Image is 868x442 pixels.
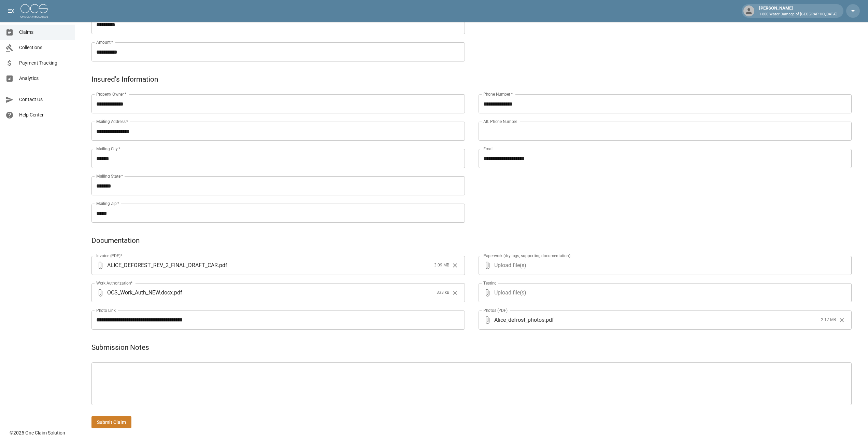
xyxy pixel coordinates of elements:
label: Mailing Zip [96,201,119,206]
button: Clear [450,260,460,271]
label: Mailing City [96,146,120,152]
span: Contact Us [19,96,69,103]
span: Alice_defrost_photos [494,316,544,324]
p: 1-800 Water Damage of [GEOGRAPHIC_DATA] [759,12,837,17]
label: Paperwork (dry logs, supporting documentation) [483,253,570,259]
span: Claims [19,29,69,36]
label: Property Owner [96,91,127,97]
label: Testing [483,280,497,286]
span: 2.17 MB [821,317,836,323]
label: Mailing Address [96,119,128,124]
span: Help Center [19,111,69,119]
img: ocs-logo-white-transparent.png [20,4,48,18]
span: Payment Tracking [19,59,69,67]
button: Submit Claim [91,416,131,429]
button: open drawer [4,4,18,18]
label: Invoice (PDF)* [96,253,123,259]
label: Phone Number [483,91,513,97]
span: 333 kB [437,289,449,296]
span: Upload file(s) [494,256,834,275]
button: Clear [837,315,847,325]
div: [PERSON_NAME] [756,5,839,17]
label: Alt. Phone Number [483,119,517,124]
span: Upload file(s) [494,283,834,302]
span: OCS_Work_Auth_NEW.docx [107,289,173,296]
span: Collections [19,44,69,51]
span: . pdf [544,316,554,324]
label: Photo Link [96,307,116,313]
div: © 2025 One Claim Solution [10,429,65,436]
label: Work Authorization* [96,280,133,286]
label: Email [483,146,494,152]
span: Analytics [19,75,69,82]
label: Amount [96,39,113,45]
label: Photos (PDF) [483,307,508,313]
span: ALICE_DEFOREST_REV_2_FINAL_DRAFT_CAR [107,261,218,269]
label: Mailing State [96,173,123,179]
span: . pdf [173,289,182,296]
span: . pdf [218,261,227,269]
button: Clear [450,288,460,298]
span: 3.09 MB [434,262,449,269]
